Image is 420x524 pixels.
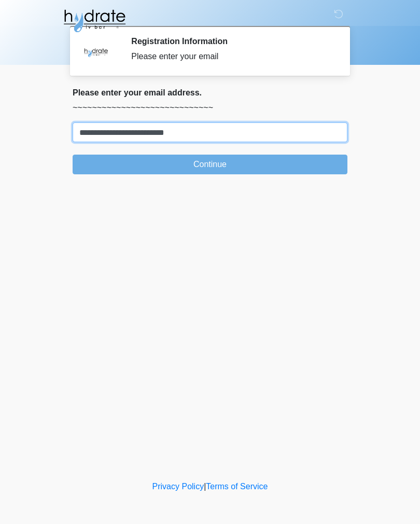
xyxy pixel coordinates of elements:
a: | [204,482,206,491]
button: Continue [73,155,347,174]
img: Agent Avatar [80,36,111,67]
a: Terms of Service [206,482,268,491]
a: Privacy Policy [152,482,204,491]
img: Hydrate IV Bar - Fort Collins Logo [62,8,127,34]
h2: Please enter your email address. [73,88,347,98]
p: ~~~~~~~~~~~~~~~~~~~~~~~~~~~~~ [73,102,347,114]
div: Please enter your email [131,50,332,63]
